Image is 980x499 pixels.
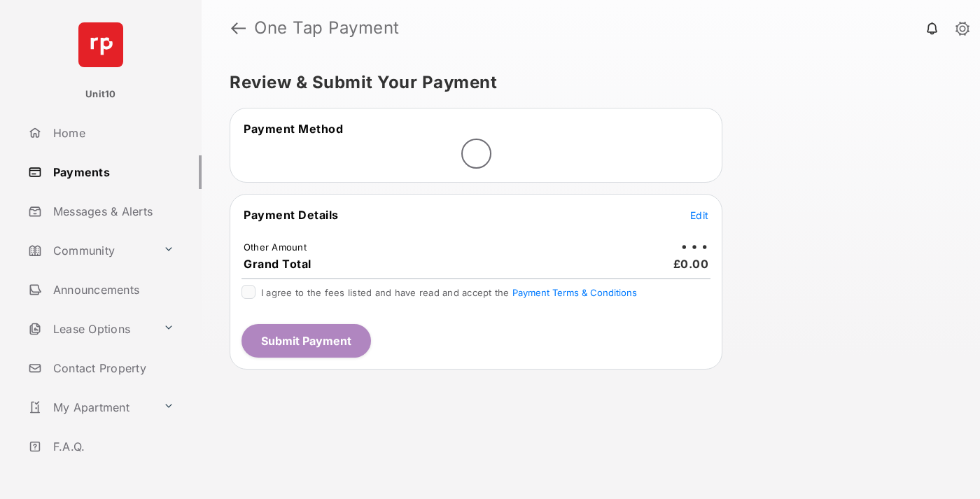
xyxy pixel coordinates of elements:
[22,195,202,228] a: Messages & Alerts
[512,287,637,298] button: I agree to the fees listed and have read and accept the
[690,209,708,221] span: Edit
[261,287,637,298] span: I agree to the fees listed and have read and accept the
[244,257,311,271] span: Grand Total
[22,391,157,424] a: My Apartment
[230,74,941,91] h5: Review & Submit Your Payment
[22,273,202,307] a: Announcements
[22,234,157,267] a: Community
[254,20,400,36] strong: One Tap Payment
[244,208,339,222] span: Payment Details
[22,155,202,189] a: Payments
[22,116,202,150] a: Home
[241,324,371,358] button: Submit Payment
[85,87,116,101] p: Unit10
[673,257,709,271] span: £0.00
[244,122,343,136] span: Payment Method
[22,430,202,463] a: F.A.Q.
[690,208,708,222] button: Edit
[243,241,307,253] td: Other Amount
[22,351,202,385] a: Contact Property
[22,312,157,346] a: Lease Options
[78,22,123,67] img: svg+xml;base64,PHN2ZyB4bWxucz0iaHR0cDovL3d3dy53My5vcmcvMjAwMC9zdmciIHdpZHRoPSI2NCIgaGVpZ2h0PSI2NC...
